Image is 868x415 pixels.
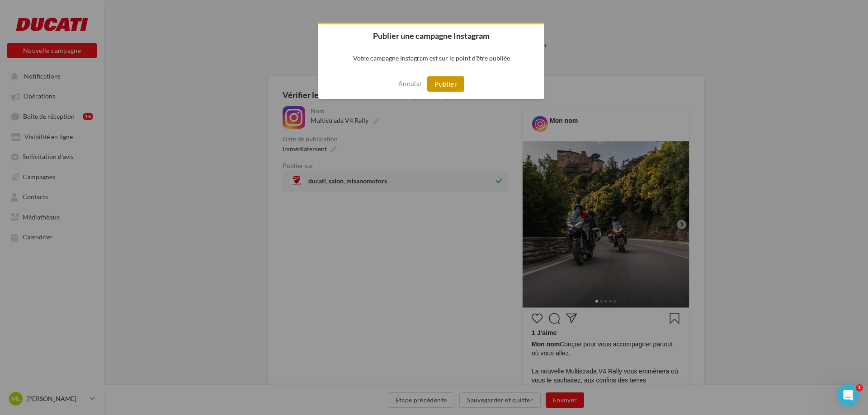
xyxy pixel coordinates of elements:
button: Annuler [398,76,422,91]
p: Votre campagne Instagram est sur le point d'être publiée [318,47,544,69]
h2: Publier une campagne Instagram [318,24,544,47]
button: Publier [427,76,464,92]
span: 1 [856,384,863,392]
iframe: Intercom live chat [837,384,859,406]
